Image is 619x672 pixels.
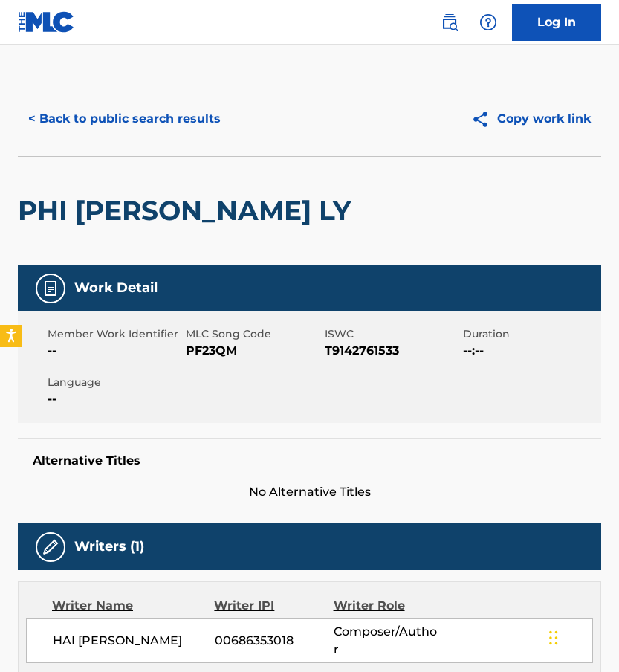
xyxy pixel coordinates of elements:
img: MLC Logo [18,11,75,33]
div: Help [473,7,503,37]
span: Composer/Author [334,623,441,659]
img: help [479,13,497,31]
a: Log In [512,4,601,41]
span: ISWC [325,326,459,342]
a: Public Search [435,7,464,37]
button: < Back to public search results [18,100,231,138]
span: --:-- [463,342,597,360]
span: PF23QM [186,342,320,360]
h2: PHI [PERSON_NAME] LY [18,194,358,227]
iframe: Chat Widget [545,601,619,672]
span: HAI [PERSON_NAME] [53,632,215,650]
div: Writer IPI [214,597,333,615]
img: search [441,13,458,31]
span: T9142761533 [325,342,459,360]
div: Writer Role [334,597,442,615]
span: MLC Song Code [186,326,320,342]
span: Language [48,375,182,390]
span: 00686353018 [215,632,334,650]
div: Drag [549,616,558,660]
img: Copy work link [471,110,497,129]
h5: Alternative Titles [33,453,586,468]
span: -- [48,342,182,360]
span: Duration [463,326,597,342]
img: Writers [42,538,59,556]
button: Copy work link [461,100,601,138]
h5: Work Detail [74,280,158,297]
span: Member Work Identifier [48,326,182,342]
img: Work Detail [42,280,59,297]
span: No Alternative Titles [18,483,601,501]
span: -- [48,390,182,408]
h5: Writers (1) [74,538,144,555]
div: Writer Name [52,597,214,615]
